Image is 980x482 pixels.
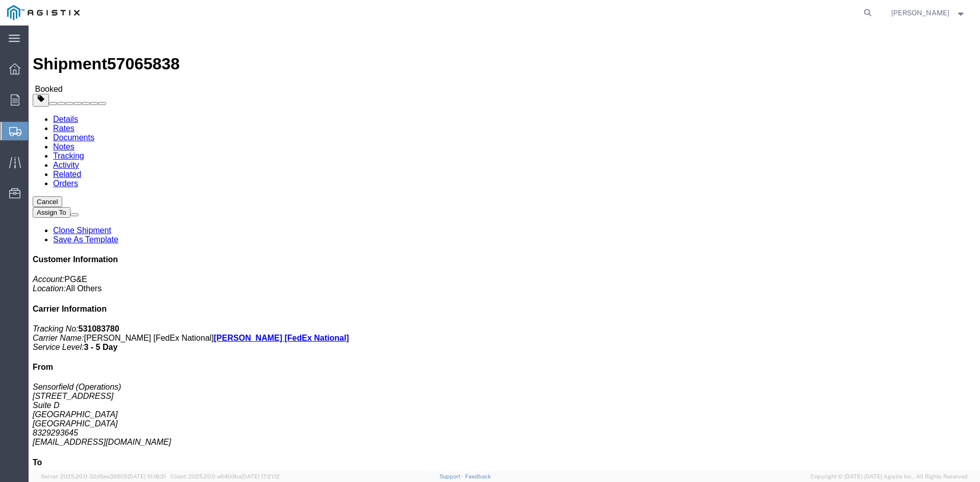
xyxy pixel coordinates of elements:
[7,5,80,20] img: logo
[170,473,280,479] span: Client: 2025.20.0-e640dba
[439,473,465,479] a: Support
[465,473,491,479] a: Feedback
[29,26,980,471] iframe: FS Legacy Container
[891,7,949,18] span: Nguyen Le
[811,472,968,481] span: Copyright © [DATE]-[DATE] Agistix Inc., All Rights Reserved
[241,473,280,479] span: [DATE] 17:21:12
[891,7,966,19] button: [PERSON_NAME]
[128,473,166,479] span: [DATE] 10:18:31
[41,473,166,479] span: Server: 2025.20.0-32d5ea39505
